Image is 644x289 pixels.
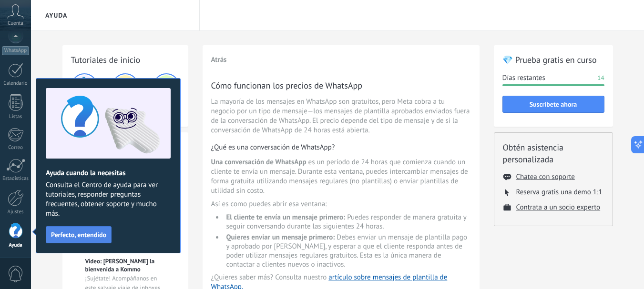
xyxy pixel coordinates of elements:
[211,143,471,152] h3: ¿Qué es una conversación de WhatsApp?
[502,54,604,66] h2: 💎 Prueba gratis en curso
[85,257,165,273] span: Vídeo: [PERSON_NAME] la bienvenida a Kommo
[516,203,601,212] button: Contrata a un socio experto
[8,20,23,27] span: Cuenta
[46,169,171,178] h2: Ayuda cuando la necesitas
[51,231,106,238] span: Perfecto, entendido
[516,172,575,181] button: Chatea con soporte
[112,73,139,113] div: Inbox
[224,233,471,269] li: Debes enviar un mensaje de plantilla pago y aprobado por [PERSON_NAME], y esperar a que el client...
[224,213,471,231] li: Puedes responder de manera gratuita y seguir conversando durante las siguientes 24 horas.
[2,242,30,249] div: Ayuda
[2,209,30,215] div: Ajustes
[502,73,545,83] span: Días restantes
[46,226,112,243] button: Perfecto, entendido
[516,188,603,197] button: Reserva gratis una demo 1:1
[597,73,604,83] span: 14
[71,73,98,113] div: Leads
[2,145,30,151] div: Correo
[211,80,471,91] h3: Cómo funcionan los precios de WhatsApp
[226,213,346,222] span: El cliente te envía un mensaje primero:
[211,55,227,64] button: Atrás
[211,158,307,167] span: Una conversación de WhatsApp
[71,54,180,66] h2: Tutoriales de inicio
[503,141,604,165] h2: Obtén asistencia personalizada
[530,101,577,108] span: Suscríbete ahora
[2,114,30,120] div: Listas
[46,180,171,219] span: Consulta el Centro de ayuda para ver tutoriales, responder preguntas frecuentes, obtener soporte ...
[226,233,335,242] span: Quieres enviar un mensaje primero:
[211,158,471,196] span: es un período de 24 horas que comienza cuando un cliente te envía un mensaje. Durante esta ventan...
[153,73,180,113] div: Salesbot
[2,80,30,87] div: Calendario
[2,46,29,55] div: WhatsApp
[2,176,30,182] div: Estadísticas
[211,97,471,135] span: La mayoría de los mensajes en WhatsApp son gratuitos, pero Meta cobra a tu negocio por un tipo de...
[211,199,471,209] span: Así es como puedes abrir esa ventana:
[502,96,604,113] button: Suscríbete ahora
